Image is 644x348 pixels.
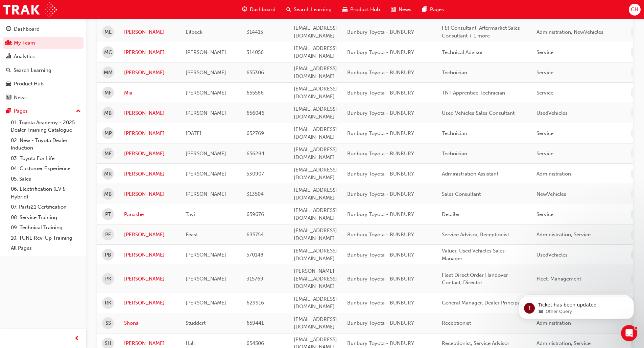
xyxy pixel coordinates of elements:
span: Tayi [186,211,195,217]
a: [PERSON_NAME] [124,340,175,347]
a: Analytics [3,50,84,63]
button: go back [4,3,17,16]
span: MF [104,89,112,97]
span: search-icon [286,5,291,14]
a: [PERSON_NAME] [124,190,175,198]
div: Lisa and Menno says… [5,191,130,211]
a: news-iconNews [385,3,417,17]
span: [PERSON_NAME] [186,151,226,157]
a: [PERSON_NAME] [124,275,175,283]
span: [EMAIL_ADDRESS][DOMAIN_NAME] [294,65,337,79]
h1: Toyota Academy [33,3,76,8]
a: 04. Customer Experience [8,163,84,174]
span: 530907 [246,171,264,177]
span: MM [104,69,113,77]
span: Technician [442,151,467,157]
span: Bunbury Toyota - BUNBURY [347,340,414,346]
span: Feast [186,232,198,238]
span: Bunbury Toyota - BUNBURY [347,191,414,197]
div: Choose from the options below, and we’ll get back to you shortly. [11,108,105,121]
span: 314056 [246,49,264,55]
button: Emoji picker [10,216,16,221]
span: Hall [186,340,195,346]
span: Missing completions [47,27,97,33]
img: Trak [3,2,57,17]
span: Service [536,90,553,96]
a: [PERSON_NAME] [124,109,175,117]
a: [PERSON_NAME] [124,28,175,36]
span: MR [104,170,112,178]
span: Administration, Service [536,232,591,238]
span: pages-icon [6,108,11,114]
span: NewVehicles [536,191,566,197]
span: Administration Assistant [442,171,498,177]
span: [EMAIL_ADDRESS][DOMAIN_NAME] [294,45,337,59]
a: 08. Service Training [8,212,84,223]
span: Bunbury Toyota - BUNBURY [347,130,414,136]
span: [EMAIL_ADDRESS][DOMAIN_NAME] [294,167,337,181]
span: Administration [536,171,571,177]
span: [EMAIL_ADDRESS][DOMAIN_NAME] [294,86,337,100]
div: Close [119,3,131,15]
span: 659676 [246,211,264,217]
span: guage-icon [242,5,247,14]
button: Gif picker [21,216,27,221]
span: [PERSON_NAME] [186,276,226,282]
span: [EMAIL_ADDRESS][DOMAIN_NAME] [294,227,337,241]
span: [PERSON_NAME] [186,171,226,177]
span: PK [105,275,111,283]
div: Profile image for Trak [19,4,30,15]
div: Charmaine says… [5,131,130,151]
span: 655586 [246,90,264,96]
span: Bunbury Toyota - BUNBURY [347,211,414,217]
a: News [3,91,84,104]
span: [PERSON_NAME] [186,300,226,306]
span: prev-icon [74,334,79,343]
span: [EMAIL_ADDRESS][DOMAIN_NAME] [294,296,337,310]
span: [EMAIL_ADDRESS][DOMAIN_NAME] [294,146,337,160]
button: Pages [3,105,84,117]
span: PT [105,211,111,218]
span: Administration, Service [536,340,591,346]
span: people-icon [6,40,11,46]
span: guage-icon [6,26,11,32]
div: Hi, ​ [11,62,105,75]
span: Used Vehicles Sales Consultant [442,110,515,116]
div: A course completion is missing. [49,175,124,182]
span: 570148 [246,252,263,258]
div: Which option describes your query? [11,155,96,162]
span: Bunbury Toyota - BUNBURY [347,171,414,177]
a: Panashe [124,211,175,218]
a: Search Learning [3,64,84,77]
span: [PERSON_NAME] [186,90,226,96]
span: Bunbury Toyota - BUNBURY [347,252,414,258]
span: Dashboard [250,6,276,14]
span: SS [105,319,111,327]
span: Service [536,70,553,76]
a: [PERSON_NAME] [124,69,175,77]
div: News [14,94,27,102]
div: Hi,​This is Menno and [PERSON_NAME] from Toyota. Before we can help you, we’ll ask you a few ques... [5,58,111,125]
div: Lisa and Menno says… [5,58,130,131]
a: My Team [3,37,84,49]
button: CH [629,4,641,16]
span: Technical Advisor [442,49,483,55]
span: 652769 [246,130,264,136]
a: 06. Electrification (EV & Hybrid) [8,184,84,202]
span: Technician [442,130,467,136]
a: [PERSON_NAME] [124,130,175,137]
a: 01. Toyota Academy - 2025 Dealer Training Catalogue [8,117,84,135]
span: Studdert [186,320,206,326]
span: [PERSON_NAME] [186,49,226,55]
span: news-icon [391,5,396,14]
span: 656284 [246,151,264,157]
span: Bunbury Toyota - BUNBURY [347,151,414,157]
span: 635754 [246,232,264,238]
button: Upload attachment [32,216,38,221]
span: Administration, NewVehicles [536,29,603,35]
a: Product Hub [3,78,84,90]
div: Search Learning [14,66,51,74]
span: Service Advisor, Receptionist [442,232,509,238]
